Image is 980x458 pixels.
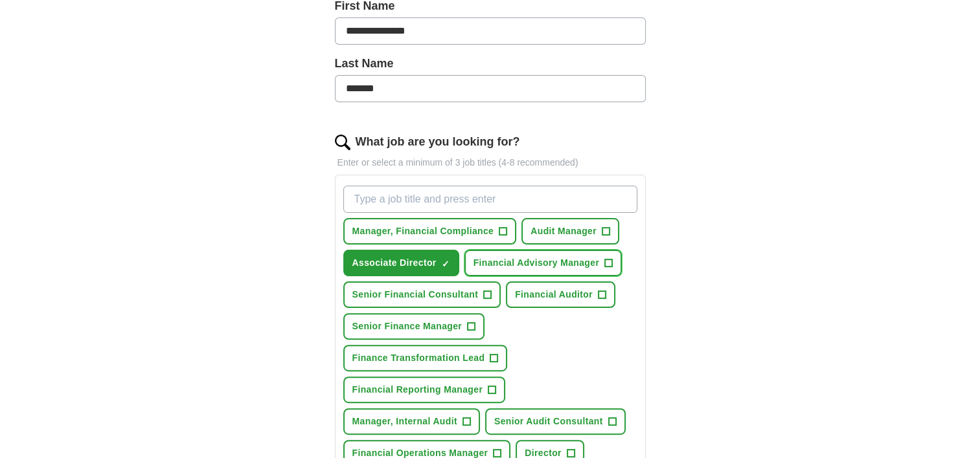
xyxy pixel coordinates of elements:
[442,259,450,269] span: ✓
[343,250,459,276] button: Associate Director✓
[352,288,479,301] span: Senior Financial Consultant
[343,218,517,245] button: Manager, Financial Compliance
[530,224,597,238] span: Audit Manager
[352,383,483,397] span: Financial Reporting Manager
[343,376,506,403] button: Financial Reporting Manager
[335,135,350,150] img: search.png
[352,415,457,428] span: Manager, Internal Audit
[473,256,600,270] span: Financial Advisory Manager
[352,351,485,365] span: Finance Transformation Lead
[506,281,615,308] button: Financial Auditor
[352,224,494,238] span: Manager, Financial Compliance
[485,408,626,435] button: Senior Audit Consultant
[343,281,501,308] button: Senior Financial Consultant
[335,156,646,169] p: Enter or select a minimum of 3 job titles (4-8 recommended)
[356,133,520,151] label: What job are you looking for?
[343,345,508,371] button: Finance Transformation Lead
[343,408,480,435] button: Manager, Internal Audit
[352,320,462,333] span: Senior Finance Manager
[352,256,437,270] span: Associate Director
[515,288,593,301] span: Financial Auditor
[335,55,646,72] label: Last Name
[521,218,619,245] button: Audit Manager
[464,250,622,276] button: Financial Advisory Manager
[343,313,485,340] button: Senior Finance Manager
[494,415,603,428] span: Senior Audit Consultant
[343,186,637,213] input: Type a job title and press enter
